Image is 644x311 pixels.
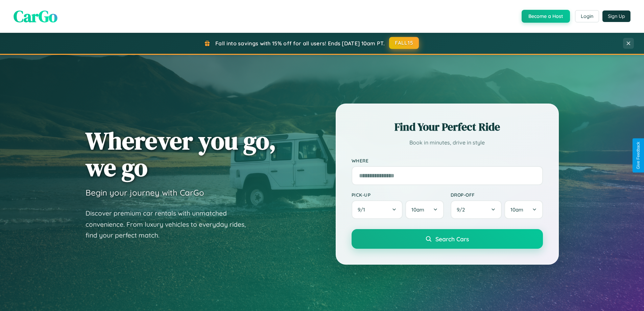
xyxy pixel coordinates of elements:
p: Discover premium car rentals with unmatched convenience. From luxury vehicles to everyday rides, ... [86,208,255,241]
span: Fall into savings with 15% off for all users! Ends [DATE] 10am PT. [215,40,385,47]
button: 9/2 [451,200,502,219]
button: Sign Up [602,10,630,22]
span: 9 / 2 [457,206,468,213]
button: FALL15 [389,37,419,49]
button: 9/1 [352,200,403,219]
span: 10am [411,206,424,213]
span: 10am [510,206,523,213]
h2: Find Your Perfect Ride [352,119,543,134]
button: Become a Host [522,10,570,23]
label: Where [352,158,543,163]
button: Login [575,10,599,22]
button: 10am [504,200,543,219]
button: 10am [405,200,444,219]
div: Give Feedback [636,142,641,169]
h1: Wherever you go, we go [86,127,276,181]
button: Search Cars [352,229,543,249]
h3: Begin your journey with CarGo [86,187,204,198]
p: Book in minutes, drive in style [352,138,543,148]
span: CarGo [14,5,57,27]
span: 9 / 1 [358,206,368,213]
label: Pick-up [352,192,444,198]
span: Search Cars [435,235,469,243]
label: Drop-off [451,192,543,198]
